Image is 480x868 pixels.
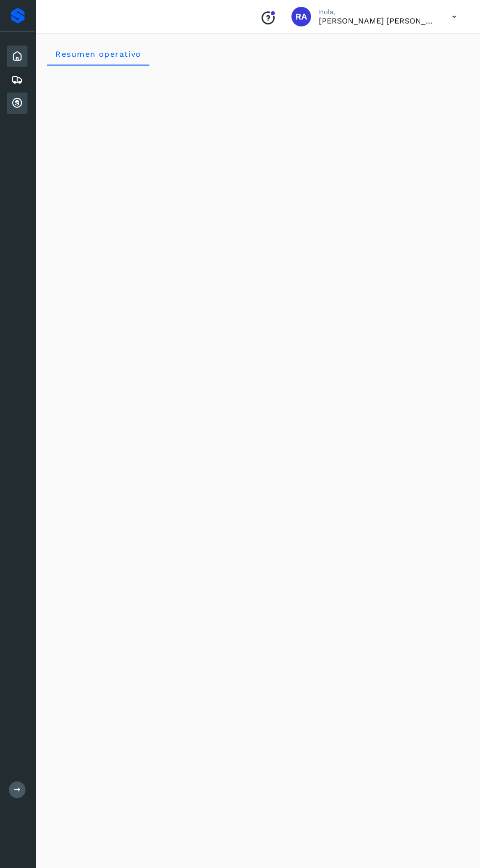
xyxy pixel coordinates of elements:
[55,49,142,59] span: Resumen operativo
[7,69,27,91] div: Embarques
[319,8,436,16] p: Hola,
[7,46,27,67] div: Inicio
[7,92,27,114] div: Cuentas por cobrar
[319,16,436,25] p: Raphael Argenis Rubio Becerril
